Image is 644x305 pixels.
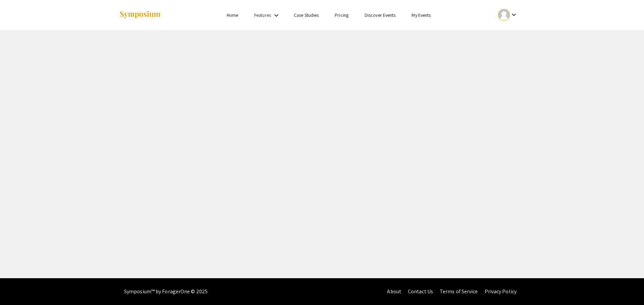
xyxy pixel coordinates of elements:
mat-icon: Expand Features list [272,11,280,19]
img: Symposium by ForagerOne [119,10,161,19]
a: Terms of Service [440,288,478,295]
a: Home [227,12,238,18]
button: Expand account dropdown [491,7,525,22]
a: Discover Events [365,12,396,18]
mat-icon: Expand account dropdown [510,11,518,19]
div: Symposium™ by ForagerOne © 2025 [124,278,208,305]
a: About [387,288,401,295]
a: Contact Us [408,288,433,295]
a: Features [254,12,271,18]
a: Privacy Policy [485,288,517,295]
iframe: Chat [615,275,639,300]
a: Case Studies [294,12,319,18]
a: Pricing [335,12,348,18]
a: My Events [412,12,431,18]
